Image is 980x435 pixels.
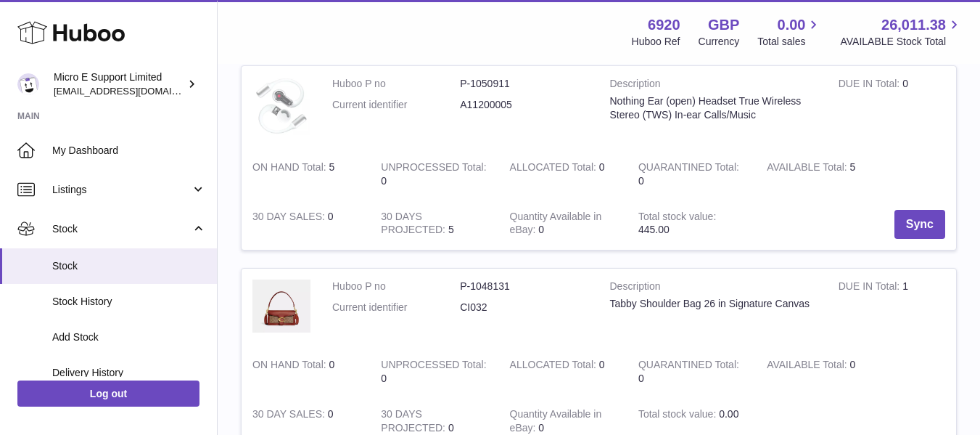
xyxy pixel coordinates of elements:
td: 0 [499,199,627,251]
dt: Current identifier [332,98,460,112]
span: 0.00 [719,408,738,420]
strong: QUARANTINED Total [638,161,739,176]
strong: ON HAND Total [252,359,329,374]
span: AVAILABLE Stock Total [840,35,963,49]
dt: Huboo P no [332,280,460,293]
span: 445.00 [638,224,670,235]
div: Nothing Ear (open) Headset True Wireless Stereo (TWS) In-ear Calls/Music [610,94,817,122]
strong: QUARANTINED Total [638,359,739,374]
strong: GBP [708,15,739,35]
td: 5 [756,150,884,199]
td: 5 [370,199,498,251]
div: Huboo Ref [632,35,680,49]
strong: AVAILABLE Total [767,161,849,176]
span: Total sales [757,35,822,49]
dt: Current identifier [332,301,460,314]
span: My Dashboard [52,144,206,158]
strong: 30 DAY SALES [252,408,328,423]
strong: Total stock value [638,408,719,423]
td: 0 [756,347,884,397]
strong: DUE IN Total [839,78,902,93]
td: 0 [499,347,627,397]
img: product image [252,280,310,333]
strong: Description [610,77,817,94]
span: Stock [52,259,206,273]
strong: AVAILABLE Total [767,359,849,374]
span: Listings [52,183,191,197]
dd: CI032 [460,301,588,314]
dt: Huboo P no [332,77,460,91]
dd: P-1050911 [460,77,588,91]
button: Sync [894,210,945,240]
td: 0 [370,347,498,397]
span: Stock [52,222,191,236]
div: Micro E Support Limited [54,70,184,98]
dd: A11200005 [460,98,588,112]
a: 26,011.38 AVAILABLE Stock Total [840,15,963,49]
td: 0 [242,199,370,251]
strong: Description [610,280,817,297]
img: contact@micropcsupport.com [17,73,39,95]
strong: 30 DAY SALES [252,211,328,226]
span: [EMAIL_ADDRESS][DOMAIN_NAME] [54,85,213,97]
img: product image [252,77,310,135]
dd: P-1048131 [460,280,588,293]
span: 0.00 [778,15,806,35]
strong: ALLOCATED Total [510,359,599,374]
div: Currency [699,35,740,49]
strong: Quantity Available in eBay [510,211,602,240]
span: 0 [638,373,644,384]
td: 1 [828,269,956,347]
strong: 30 DAYS PROJECTED [381,211,448,240]
td: 0 [828,66,956,150]
a: Log out [17,381,199,407]
td: 5 [242,150,370,199]
strong: UNPROCESSED Total [381,359,486,374]
strong: 6920 [648,15,680,35]
span: Delivery History [52,366,206,380]
td: 0 [242,347,370,397]
span: Stock History [52,295,206,309]
strong: DUE IN Total [839,280,902,296]
span: 0 [638,175,644,187]
strong: ALLOCATED Total [510,161,599,176]
strong: ON HAND Total [252,161,329,176]
strong: Total stock value [638,211,716,226]
td: 0 [370,150,498,199]
td: 0 [499,150,627,199]
a: 0.00 Total sales [757,15,822,49]
span: Add Stock [52,330,206,344]
div: Tabby Shoulder Bag 26 in Signature Canvas [610,297,817,311]
strong: UNPROCESSED Total [381,161,486,176]
span: 26,011.38 [881,15,946,35]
